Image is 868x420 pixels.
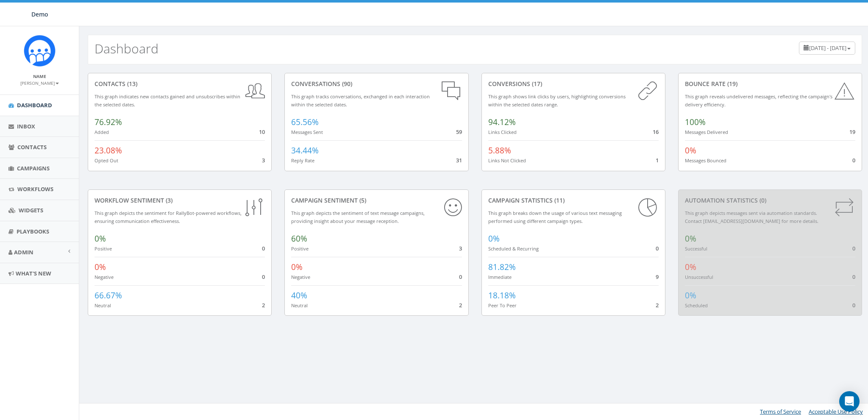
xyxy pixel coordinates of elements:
small: Neutral [291,302,308,309]
span: 0 [852,301,855,309]
span: 100% [685,117,706,128]
small: This graph breaks down the usage of various text messaging performed using different campaign types. [488,210,622,224]
span: 60% [291,233,307,244]
a: Terms of Service [760,408,801,415]
span: 34.44% [291,145,319,156]
span: (19) [726,80,737,88]
div: conversations [291,80,462,88]
div: contacts [95,80,265,88]
span: Workflows [17,185,53,193]
span: [DATE] - [DATE] [809,44,846,52]
span: 0% [95,261,106,273]
small: This graph depicts the sentiment of text message campaigns, providing insight about your message ... [291,210,425,224]
span: (17) [530,80,542,88]
span: 18.18% [488,290,516,301]
small: Immediate [488,274,512,280]
div: Campaign Statistics [488,196,659,205]
small: Successful [685,245,707,252]
small: Negative [95,274,114,280]
small: Opted Out [95,157,118,164]
span: 0% [488,233,500,244]
small: This graph reveals undelivered messages, reflecting the campaign's delivery efficiency. [685,93,832,108]
span: 94.12% [488,117,516,128]
div: Workflow Sentiment [95,196,265,205]
small: This graph indicates new contacts gained and unsubscribes within the selected dates. [95,93,240,108]
small: Name [33,73,46,79]
span: 59 [456,128,462,136]
span: 65.56% [291,117,319,128]
span: (3) [164,196,172,204]
small: Positive [291,245,309,252]
span: 3 [459,245,462,252]
div: Campaign Sentiment [291,196,462,205]
span: Inbox [17,122,35,130]
a: Acceptable Use Policy [809,408,863,415]
small: Links Not Clicked [488,157,526,164]
small: Messages Sent [291,129,323,135]
span: 10 [259,128,265,136]
span: Demo [31,10,48,18]
small: Negative [291,274,310,280]
div: Open Intercom Messenger [839,391,860,412]
div: Automation Statistics [685,196,855,205]
small: Unsuccessful [685,274,713,280]
span: (0) [758,196,766,204]
span: (90) [340,80,352,88]
span: (5) [358,196,366,204]
span: 0% [685,233,696,244]
span: 1 [656,156,659,164]
span: (13) [125,80,137,88]
div: Bounce Rate [685,80,855,88]
span: 0 [262,245,265,252]
span: 16 [653,128,659,136]
span: 81.82% [488,261,516,273]
img: Icon_1.png [24,35,56,67]
span: 0 [852,245,855,252]
small: This graph tracks conversations, exchanged in each interaction within the selected dates. [291,93,430,108]
span: 40% [291,290,307,301]
span: 19 [849,128,855,136]
small: Scheduled & Recurring [488,245,539,252]
small: Positive [95,245,112,252]
span: 0 [656,245,659,252]
span: 2 [459,301,462,309]
a: [PERSON_NAME] [20,79,59,86]
small: This graph depicts the sentiment for RallyBot-powered workflows, ensuring communication effective... [95,210,242,224]
span: Widgets [19,206,43,214]
small: Messages Bounced [685,157,726,164]
span: 5.88% [488,145,511,156]
small: This graph depicts messages sent via automation standards. Contact [EMAIL_ADDRESS][DOMAIN_NAME] f... [685,210,818,224]
span: 0% [685,290,696,301]
span: Playbooks [17,228,49,235]
span: Admin [14,248,33,256]
small: Neutral [95,302,111,309]
span: 66.67% [95,290,122,301]
small: Scheduled [685,302,708,309]
span: 0% [95,233,106,244]
span: 3 [262,156,265,164]
small: Reply Rate [291,157,314,164]
span: 0 [852,156,855,164]
span: 0 [262,273,265,281]
span: 23.08% [95,145,122,156]
span: Campaigns [17,164,50,172]
span: Contacts [17,143,47,151]
span: Dashboard [17,101,52,109]
span: 31 [456,156,462,164]
span: 2 [656,301,659,309]
h2: Dashboard [95,42,159,56]
small: Messages Delivered [685,129,728,135]
small: [PERSON_NAME] [20,80,59,86]
span: 9 [656,273,659,281]
span: (11) [553,196,565,204]
span: 0 [459,273,462,281]
small: Links Clicked [488,129,517,135]
span: What's New [16,270,51,277]
span: 0% [685,261,696,273]
div: conversions [488,80,659,88]
span: 0 [852,273,855,281]
small: Added [95,129,109,135]
span: 76.92% [95,117,122,128]
span: 2 [262,301,265,309]
small: Peer To Peer [488,302,517,309]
